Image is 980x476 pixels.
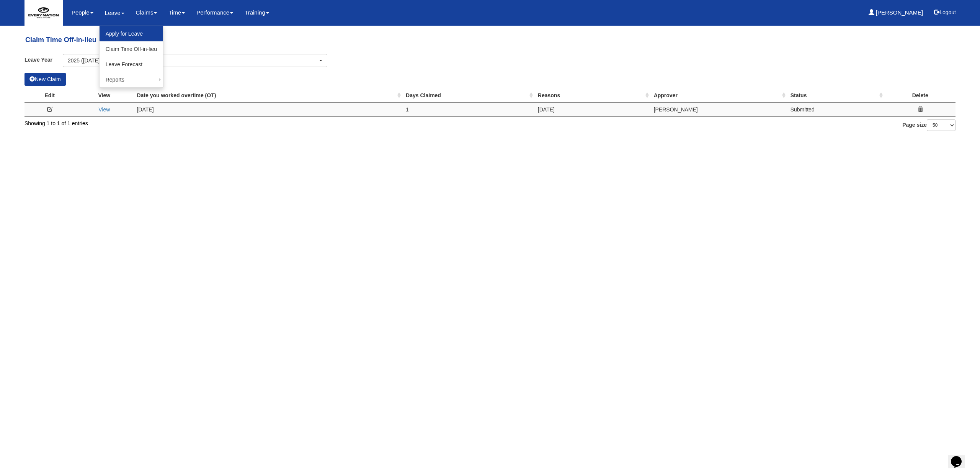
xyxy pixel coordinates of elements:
[651,102,787,116] td: [PERSON_NAME]
[787,102,885,116] td: Submitted
[100,41,163,57] a: Claim Time Off-in-lieu
[24,73,66,86] button: New Claim
[885,88,955,103] th: Delete
[403,88,535,103] th: Days Claimed : activate to sort column ascending
[787,88,885,103] th: Status : activate to sort column ascending
[168,4,185,21] a: Time
[63,54,327,67] button: 2025 ([DATE] - [DATE])
[24,88,75,103] th: Edit
[948,445,972,468] iframe: chat widget
[100,72,163,87] a: Reports
[902,119,955,131] label: Page size
[72,4,93,21] a: People
[100,26,163,41] a: Apply for Leave
[134,88,403,103] th: Date you worked overtime (OT) : activate to sort column ascending
[100,57,163,72] a: Leave Forecast
[134,102,403,116] td: [DATE]
[245,4,269,21] a: Training
[136,4,157,21] a: Claims
[535,88,651,103] th: Reasons : activate to sort column ascending
[929,3,961,21] button: Logout
[196,4,233,21] a: Performance
[403,102,535,116] td: 1
[927,119,955,131] select: Page size
[535,102,651,116] td: [DATE]
[98,106,110,113] a: View
[75,88,134,103] th: View
[869,4,923,21] a: [PERSON_NAME]
[68,57,318,64] div: 2025 ([DATE] - [DATE])
[105,4,124,22] a: Leave
[24,54,63,65] label: Leave Year
[24,33,955,48] h4: Claim Time Off-in-lieu
[651,88,787,103] th: Approver : activate to sort column ascending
